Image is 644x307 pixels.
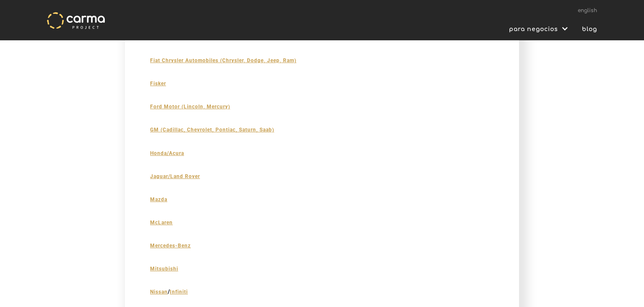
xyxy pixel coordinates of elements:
a: GM (Cadillac, Chevrolet, Pontiac, Saturn, Saab) [150,127,274,133]
div: para negocios [504,24,560,35]
a: Jaguar/Land Rover [150,173,200,179]
a: Fisker [150,81,166,87]
a: Mercedes-Benz [150,243,191,249]
div: para negocios [496,24,577,39]
a: Honda/Acura [150,150,184,156]
p: ‍ [150,286,494,297]
a: Nissan [150,289,168,295]
img: Carma Project logo [47,12,105,29]
a: Infiniti [170,289,188,295]
a: McLaren [150,220,173,226]
a: Ford Motor (Lincoln, Mercury) [150,104,230,110]
strong: / [168,288,170,295]
a: Fiat Chrysler Automobiles (Chrysler, Dodge, Jeep, Ram) [150,58,296,63]
a: Mazda [150,197,167,202]
a: blog [577,24,597,35]
a: Mitsubishi [150,266,178,272]
a: english [578,8,597,13]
